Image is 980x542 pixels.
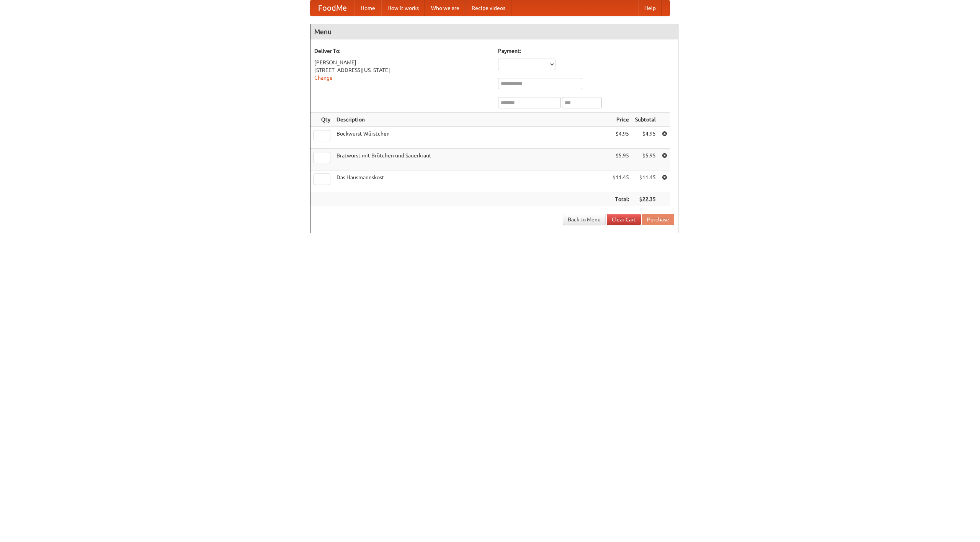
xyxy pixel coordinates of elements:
[425,0,465,16] a: Who we are
[310,24,678,39] h4: Menu
[609,113,632,127] th: Price
[333,170,609,192] td: Das Hausmannskost
[609,127,632,149] td: $4.95
[632,170,659,192] td: $11.45
[310,0,354,16] a: FoodMe
[609,170,632,192] td: $11.45
[642,214,674,225] button: Purchase
[632,127,659,149] td: $4.95
[381,0,425,16] a: How it works
[498,47,674,55] h5: Payment:
[314,47,490,55] h5: Deliver To:
[465,0,511,16] a: Recipe videos
[333,127,609,149] td: Bockwurst Würstchen
[314,66,490,74] div: [STREET_ADDRESS][US_STATE]
[609,149,632,170] td: $5.95
[609,192,632,206] th: Total:
[314,59,490,66] div: [PERSON_NAME]
[354,0,381,16] a: Home
[314,75,333,81] a: Change
[333,113,609,127] th: Description
[607,214,641,225] a: Clear Cart
[632,149,659,170] td: $5.95
[638,0,662,16] a: Help
[632,113,659,127] th: Subtotal
[310,113,333,127] th: Qty
[333,149,609,170] td: Bratwurst mit Brötchen und Sauerkraut
[563,214,606,225] a: Back to Menu
[632,192,659,206] th: $22.35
